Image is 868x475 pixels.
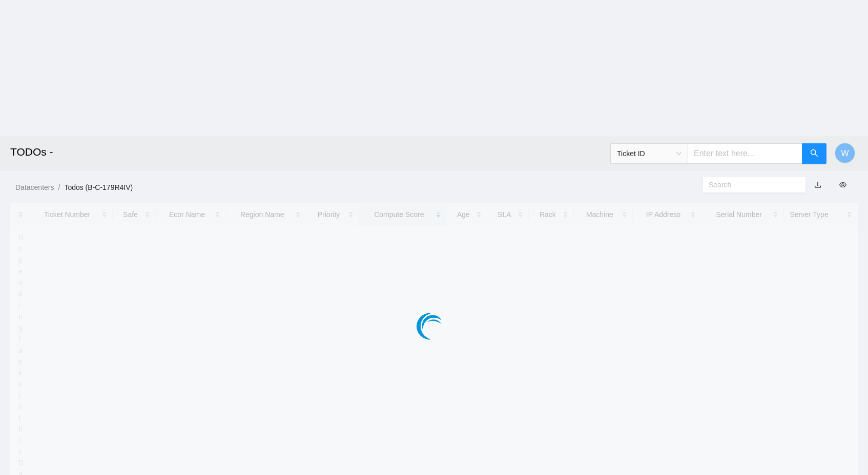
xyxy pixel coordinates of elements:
[15,183,54,191] a: Datacenters
[64,183,133,191] a: Todos (B-C-179R4IV)
[617,146,681,161] span: Ticket ID
[58,183,60,191] span: /
[709,179,792,190] input: Search
[839,181,846,188] span: eye
[807,177,829,193] button: download
[10,136,604,168] h2: TODOs -
[835,143,855,163] button: W
[688,143,802,164] input: Enter text here...
[802,143,826,164] button: search
[841,147,849,160] span: W
[810,149,818,159] span: search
